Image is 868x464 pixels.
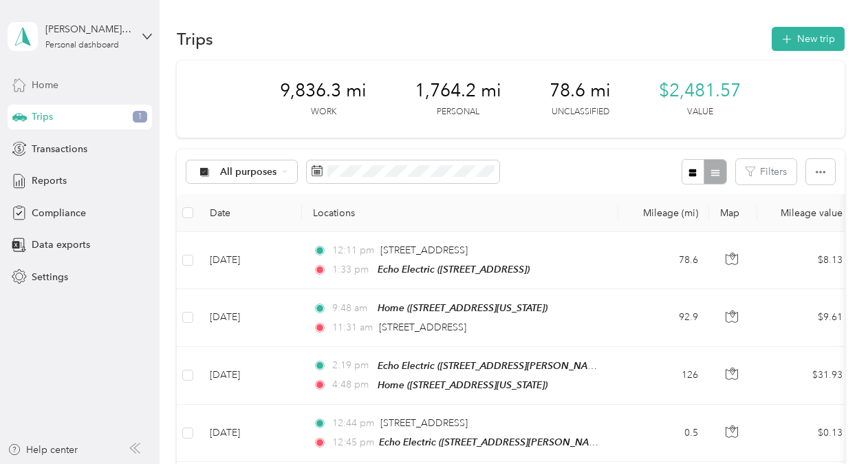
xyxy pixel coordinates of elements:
[199,289,302,346] td: [DATE]
[280,80,367,102] span: 9,836.3 mi
[757,405,854,462] td: $0.13
[199,232,302,289] td: [DATE]
[618,289,709,346] td: 92.9
[32,270,68,284] span: Settings
[757,347,854,405] td: $31.93
[220,167,277,177] span: All purposes
[8,443,78,457] button: Help center
[332,243,374,258] span: 12:11 pm
[199,405,302,462] td: [DATE]
[332,435,373,450] span: 12:45 pm
[552,106,609,118] p: Unclassified
[302,194,618,232] th: Locations
[415,80,501,102] span: 1,764.2 mi
[45,22,131,36] div: [PERSON_NAME] Good
[736,159,796,184] button: Filters
[199,194,302,232] th: Date
[332,377,371,392] span: 4:48 pm
[618,347,709,405] td: 126
[618,232,709,289] td: 78.6
[45,41,119,50] div: Personal dashboard
[687,106,713,118] p: Value
[32,206,86,220] span: Compliance
[709,194,757,232] th: Map
[332,416,374,431] span: 12:44 pm
[757,232,854,289] td: $8.13
[772,27,845,51] button: New trip
[311,106,336,118] p: Work
[378,379,547,390] span: Home ([STREET_ADDRESS][US_STATE])
[332,301,371,316] span: 9:48 am
[437,106,479,118] p: Personal
[757,194,854,232] th: Mileage value
[757,289,854,346] td: $9.61
[32,109,53,124] span: Trips
[332,262,371,277] span: 1:33 pm
[378,302,547,313] span: Home ([STREET_ADDRESS][US_STATE])
[32,238,90,252] span: Data exports
[550,80,611,102] span: 78.6 mi
[133,111,147,123] span: 1
[378,264,530,275] span: Echo Electric ([STREET_ADDRESS])
[379,321,466,333] span: [STREET_ADDRESS]
[618,194,709,232] th: Mileage (mi)
[199,347,302,405] td: [DATE]
[332,320,373,335] span: 11:31 am
[32,173,67,188] span: Reports
[177,32,213,46] h1: Trips
[380,417,468,429] span: [STREET_ADDRESS]
[332,358,371,373] span: 2:19 pm
[32,142,87,156] span: Transactions
[791,387,868,464] iframe: Everlance-gr Chat Button Frame
[378,360,607,372] span: Echo Electric ([STREET_ADDRESS][PERSON_NAME])
[379,436,609,448] span: Echo Electric ([STREET_ADDRESS][PERSON_NAME])
[618,405,709,462] td: 0.5
[380,244,468,256] span: [STREET_ADDRESS]
[659,80,741,102] span: $2,481.57
[32,78,58,92] span: Home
